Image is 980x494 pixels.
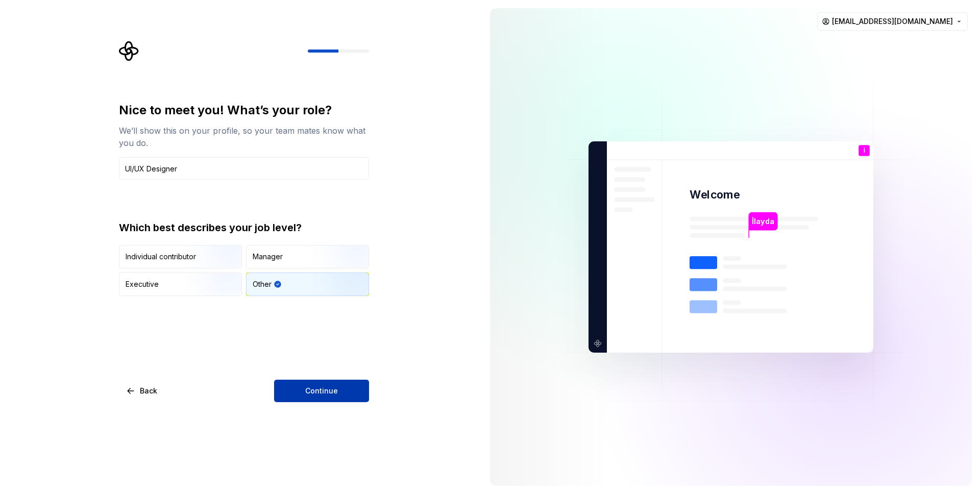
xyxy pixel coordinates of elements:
[119,125,369,149] div: We’ll show this on your profile, so your team mates know what you do.
[119,220,369,235] div: Which best describes your job level?
[253,252,283,262] div: Manager
[126,252,196,262] div: Individual contributor
[690,187,740,202] p: Welcome
[305,386,338,396] span: Continue
[274,380,369,402] button: Continue
[119,41,139,61] svg: Supernova Logo
[817,12,968,31] button: [EMAIL_ADDRESS][DOMAIN_NAME]
[140,386,157,396] span: Back
[253,279,272,289] div: Other
[119,102,369,118] div: Nice to meet you! What’s your role?
[119,157,369,180] input: Job title
[752,216,774,227] p: İlayda
[119,380,166,402] button: Back
[832,16,953,27] span: [EMAIL_ADDRESS][DOMAIN_NAME]
[126,279,159,289] div: Executive
[864,148,865,154] p: İ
